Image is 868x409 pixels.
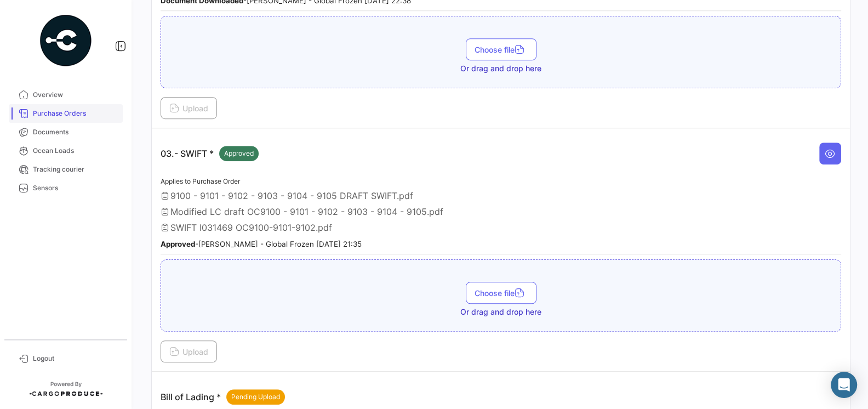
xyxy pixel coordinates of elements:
span: Tracking courier [33,164,118,174]
a: Tracking courier [9,160,123,179]
b: Approved [161,240,195,248]
span: Ocean Loads [33,146,118,156]
span: 9100 - 9101 - 9102 - 9103 - 9104 - 9105 DRAFT SWIFT.pdf [170,190,413,201]
button: Choose file [466,282,536,304]
a: Documents [9,123,123,141]
div: Abrir Intercom Messenger [831,372,857,398]
span: Upload [169,347,208,356]
span: Modified LC draft OC9100 - 9101 - 9102 - 9103 - 9104 - 9105.pdf [170,206,443,217]
button: Upload [161,97,217,119]
button: Upload [161,340,217,362]
a: Sensors [9,179,123,197]
span: Purchase Orders [33,109,118,118]
button: Choose file [466,38,536,60]
span: Choose file [475,45,528,54]
a: Overview [9,86,123,104]
span: Documents [33,127,118,137]
img: powered-by.png [38,13,93,68]
span: SWIFT I031469 OC9100-9101-9102.pdf [170,222,332,233]
span: Or drag and drop here [460,306,541,317]
span: Upload [169,104,208,113]
span: Pending Upload [231,392,280,402]
span: Approved [224,149,254,158]
span: Or drag and drop here [460,63,541,74]
span: Choose file [475,288,528,298]
span: Logout [33,354,118,363]
p: 03.- SWIFT * [161,146,259,161]
a: Purchase Orders [9,104,123,123]
small: - [PERSON_NAME] - Global Frozen [DATE] 21:35 [161,240,362,248]
span: Applies to Purchase Order [161,177,240,185]
span: Overview [33,90,118,100]
span: Sensors [33,183,118,193]
p: Bill of Lading * [161,389,285,405]
a: Ocean Loads [9,141,123,160]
